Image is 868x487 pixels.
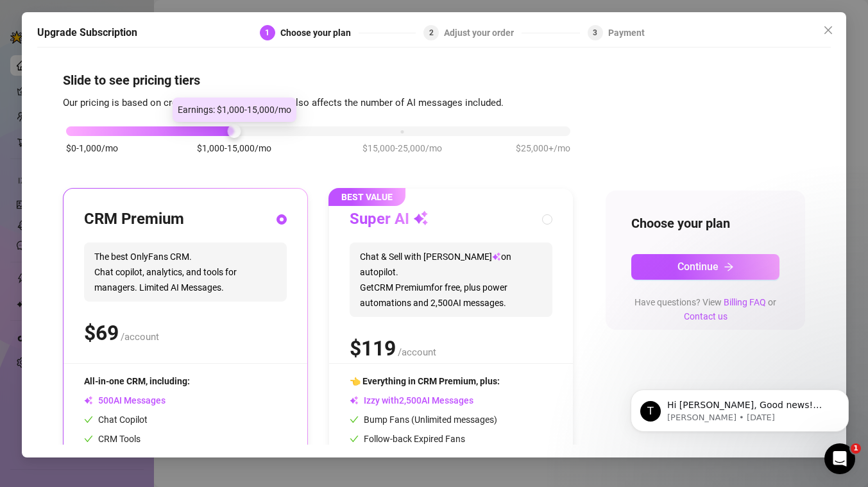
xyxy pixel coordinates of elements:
[350,434,359,443] span: check
[350,376,500,386] span: 👈 Everything in CRM Premium, plus:
[350,336,396,361] span: $
[631,254,779,280] button: Continuearrow-right
[66,141,118,155] span: $0-1,000/mo
[611,363,868,452] iframe: Intercom notifications message
[818,20,838,40] button: Close
[84,243,287,302] span: The best OnlyFans CRM. Chat copilot, analytics, and tools for managers. Limited AI Messages.
[63,71,805,89] h4: Slide to see pricing tiers
[265,28,269,37] span: 1
[84,321,119,345] span: $
[350,414,497,425] span: Bump Fans (Unlimited messages)
[121,331,159,343] span: /account
[84,415,93,424] span: check
[724,297,766,307] a: Billing FAQ
[724,262,734,272] span: arrow-right
[444,25,522,40] div: Adjust your order
[677,261,719,273] span: Continue
[84,434,140,444] span: CRM Tools
[84,434,93,443] span: check
[362,141,442,155] span: $15,000-25,000/mo
[173,98,296,122] div: Earnings: $1,000-15,000/mo
[593,28,597,37] span: 3
[280,25,359,40] div: Choose your plan
[634,297,776,321] span: Have questions? View or
[197,141,271,155] span: $1,000-15,000/mo
[429,28,434,37] span: 2
[398,346,436,358] span: /account
[851,443,861,454] span: 1
[84,209,184,230] h3: CRM Premium
[516,141,570,155] span: $25,000+/mo
[328,188,405,206] span: BEST VALUE
[350,415,359,424] span: check
[684,311,728,321] a: Contact us
[350,434,465,444] span: Follow-back Expired Fans
[818,25,838,35] span: Close
[63,97,504,108] span: Our pricing is based on creator's monthly earnings. It also affects the number of AI messages inc...
[350,243,552,317] span: Chat & Sell with [PERSON_NAME] on autopilot. Get CRM Premium for free, plus power automations and...
[37,25,137,40] h5: Upgrade Subscription
[350,209,429,230] h3: Super AI
[350,395,473,406] span: Izzy with AI Messages
[84,414,148,425] span: Chat Copilot
[824,443,855,474] iframe: Intercom live chat
[631,214,779,232] h4: Choose your plan
[823,25,833,35] span: close
[608,25,645,40] div: Payment
[84,376,190,386] span: All-in-one CRM, including:
[84,395,166,406] span: AI Messages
